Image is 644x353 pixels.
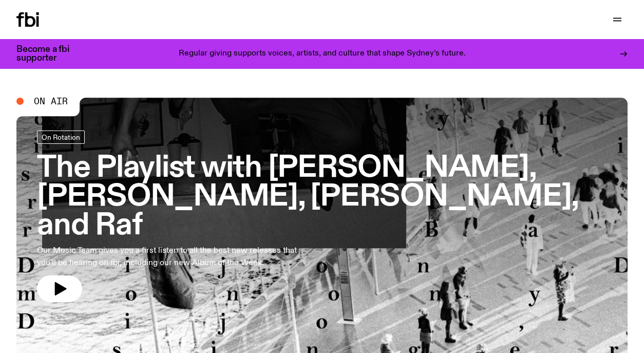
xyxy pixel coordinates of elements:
[37,131,607,302] a: The Playlist with [PERSON_NAME], [PERSON_NAME], [PERSON_NAME], and RafOur Music Team gives you a ...
[37,131,85,144] a: On Rotation
[34,97,68,106] span: On Air
[16,45,82,63] h3: Become a fbi supporter
[179,49,466,59] p: Regular giving supports voices, artists, and culture that shape Sydney’s future.
[37,245,300,269] p: Our Music Team gives you a first listen to all the best new releases that you'll be hearing on fb...
[42,133,80,141] span: On Rotation
[37,154,607,240] h3: The Playlist with [PERSON_NAME], [PERSON_NAME], [PERSON_NAME], and Raf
